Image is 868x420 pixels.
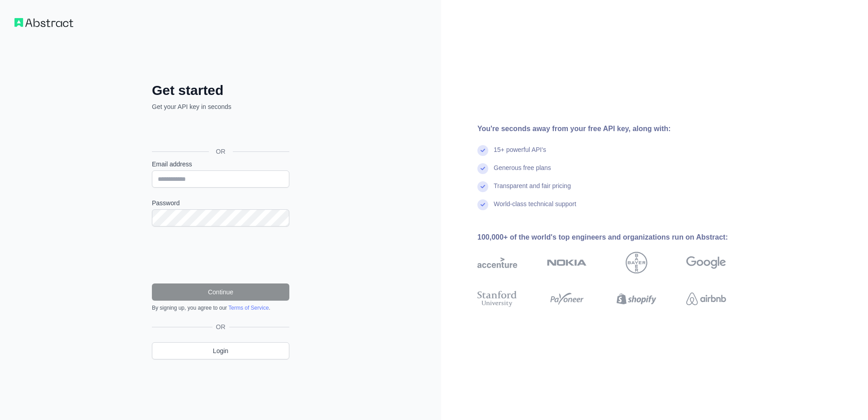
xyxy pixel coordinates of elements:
label: Email address [152,160,289,169]
img: check mark [477,145,488,156]
img: Workflow [14,18,73,27]
img: check mark [477,199,488,210]
img: check mark [477,163,488,174]
img: stanford university [477,289,517,309]
iframe: reCAPTCHA [152,237,289,273]
div: 100,000+ of the world's top engineers and organizations run on Abstract: [477,232,755,243]
div: You're seconds away from your free API key, along with: [477,123,755,134]
img: nokia [547,252,587,274]
div: 15+ powerful API's [494,145,546,163]
h2: Get started [152,82,289,99]
div: By signing up, you agree to our . [152,304,289,311]
a: Terms of Service [228,305,269,311]
p: Get your API key in seconds [152,102,289,111]
img: accenture [477,252,517,274]
a: Login [152,342,289,359]
div: World-class technical support [494,199,576,217]
img: google [686,252,726,274]
iframe: Sign in with Google Button [147,121,292,141]
label: Password [152,198,289,208]
img: shopify [617,289,656,309]
img: airbnb [686,289,726,309]
img: bayer [626,252,647,274]
div: Transparent and fair pricing [494,181,571,199]
img: check mark [477,181,488,192]
span: OR [209,147,233,156]
img: payoneer [547,289,587,309]
span: OR [212,322,229,331]
div: Generous free plans [494,163,551,181]
button: Continue [152,283,289,301]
